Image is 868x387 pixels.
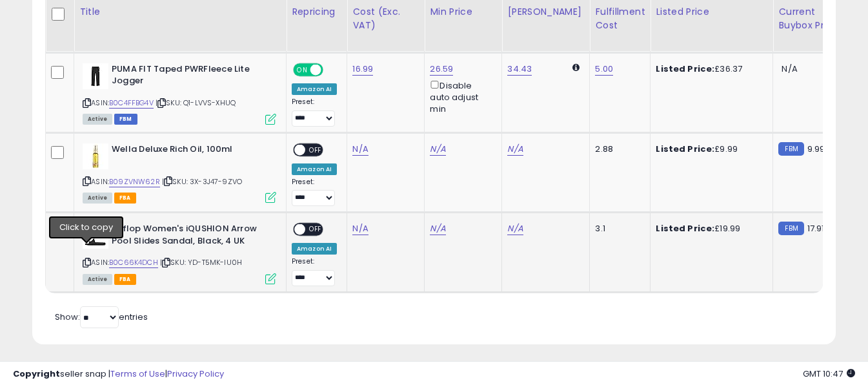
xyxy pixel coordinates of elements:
a: B0C4FFBG4V [109,98,154,109]
div: Amazon AI [292,163,337,175]
a: B0C66K4DCH [109,257,158,268]
div: £36.37 [656,63,763,75]
div: ASIN: [83,63,276,123]
div: Listed Price [656,5,767,19]
div: Cost (Exc. VAT) [352,5,419,32]
div: Preset: [292,178,337,207]
div: [PERSON_NAME] [507,5,584,19]
div: ASIN: [83,143,276,202]
div: Min Price [430,5,496,19]
span: OFF [321,64,342,75]
b: PUMA FIT Taped PWRFleece Lite Jogger [112,63,268,90]
img: 31p7PuxbnvL._SL40_.jpg [83,143,108,169]
span: OFF [305,144,326,155]
img: 21XyLbAGIFL._SL40_.jpg [83,63,108,89]
div: £9.99 [656,143,763,155]
a: 16.99 [352,63,373,76]
span: FBM [114,114,137,125]
span: 2025-08-14 10:47 GMT [803,368,855,380]
div: seller snap | | [13,368,224,381]
span: | SKU: Q1-LVVS-XHUQ [156,98,236,108]
span: All listings currently available for purchase on Amazon [83,193,112,204]
div: 3.1 [595,223,640,235]
a: B09ZVNW62R [109,176,160,187]
small: FBM [778,222,803,235]
b: Listed Price: [656,143,714,155]
a: Privacy Policy [167,368,224,380]
div: ASIN: [83,223,276,283]
div: Preset: [292,257,337,286]
b: Wella Deluxe Rich Oil, 100ml [112,143,268,159]
a: 5.00 [595,63,613,76]
a: N/A [507,143,523,156]
div: Amazon AI [292,243,337,255]
a: 26.59 [430,63,453,76]
div: Title [79,5,281,19]
span: | SKU: 3X-3J47-9ZVO [162,176,242,187]
div: Fulfillment Cost [595,5,645,32]
span: | SKU: YD-T5MK-IU0H [160,257,242,267]
a: 34.43 [507,63,532,76]
a: N/A [352,222,368,235]
div: 2.88 [595,143,640,155]
strong: Copyright [13,368,60,380]
div: Repricing [292,5,341,19]
span: FBA [114,193,136,204]
a: N/A [352,143,368,156]
span: N/A [782,63,797,75]
b: Fitflop Women's iQUSHION Arrow Pool Slides Sandal, Black, 4 UK [112,223,268,250]
a: N/A [430,143,445,156]
b: Listed Price: [656,222,714,235]
div: Preset: [292,98,337,127]
img: 21V4hECwyeL._SL40_.jpg [83,223,108,249]
div: Amazon AI [292,83,337,95]
span: ON [294,64,310,75]
b: Listed Price: [656,63,714,75]
span: 9.99 [807,143,825,155]
div: £19.99 [656,223,763,235]
span: OFF [305,224,326,235]
span: Show: entries [55,311,148,323]
div: Disable auto adjust min [430,78,492,116]
a: N/A [507,222,523,235]
i: Calculated using Dynamic Max Price. [572,63,580,72]
span: All listings currently available for purchase on Amazon [83,274,112,285]
div: Current Buybox Price [778,5,845,32]
a: Terms of Use [110,368,165,380]
span: FBA [114,274,136,285]
a: N/A [430,222,445,235]
small: FBM [778,142,803,156]
span: 17.91 [807,222,825,235]
span: All listings currently available for purchase on Amazon [83,114,112,125]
